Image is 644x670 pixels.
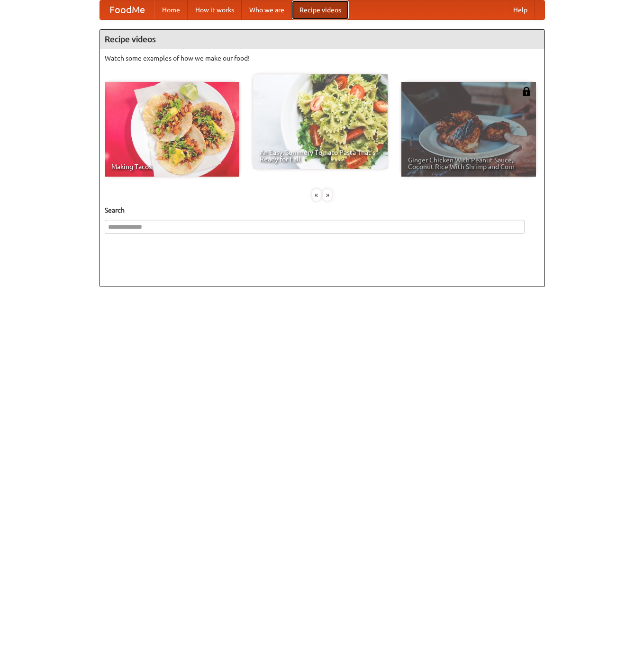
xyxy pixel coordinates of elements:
a: An Easy, Summery Tomato Pasta That's Ready for Fall [253,74,388,169]
h4: Recipe videos [100,30,544,49]
a: Help [506,0,535,19]
div: « [312,189,321,201]
span: An Easy, Summery Tomato Pasta That's Ready for Fall [260,149,381,162]
a: Who we are [242,0,292,19]
a: Making Tacos [105,82,239,177]
img: 483408.png [522,87,531,96]
a: Home [154,0,188,19]
h5: Search [105,205,540,215]
a: How it works [188,0,242,19]
a: Recipe videos [292,0,349,19]
p: Watch some examples of how we make our food! [105,54,540,63]
span: Making Tacos [111,163,233,170]
a: FoodMe [100,0,154,19]
div: » [323,189,332,201]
